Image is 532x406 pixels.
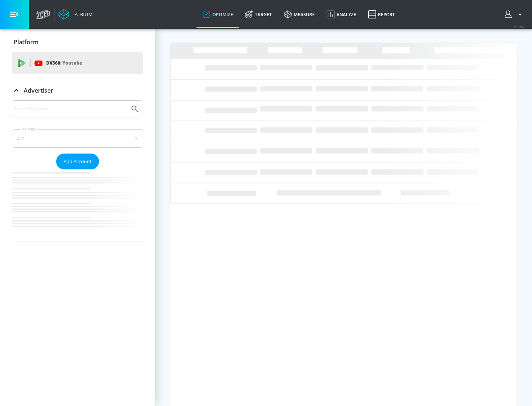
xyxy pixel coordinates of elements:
[12,169,143,241] nav: list of Advertiser
[56,154,99,169] button: Add Account
[239,1,278,28] a: Target
[58,9,93,20] a: Atrium
[321,1,362,28] a: Analyze
[14,38,38,46] p: Platform
[62,59,82,67] p: Youtube
[64,157,92,166] span: Add Account
[12,80,143,101] div: Advertiser
[12,129,143,148] div: A-Z
[197,1,239,28] a: optimize
[12,52,143,74] div: DV360: Youtube
[362,1,401,28] a: Report
[15,104,127,114] input: Search by name
[12,100,143,241] div: Advertiser
[72,11,93,18] div: Atrium
[24,86,53,94] p: Advertiser
[21,127,37,131] label: Sort By
[514,24,525,28] span: v 4.19.0
[12,32,143,52] div: Platform
[46,59,82,67] p: DV360:
[278,1,321,28] a: measure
